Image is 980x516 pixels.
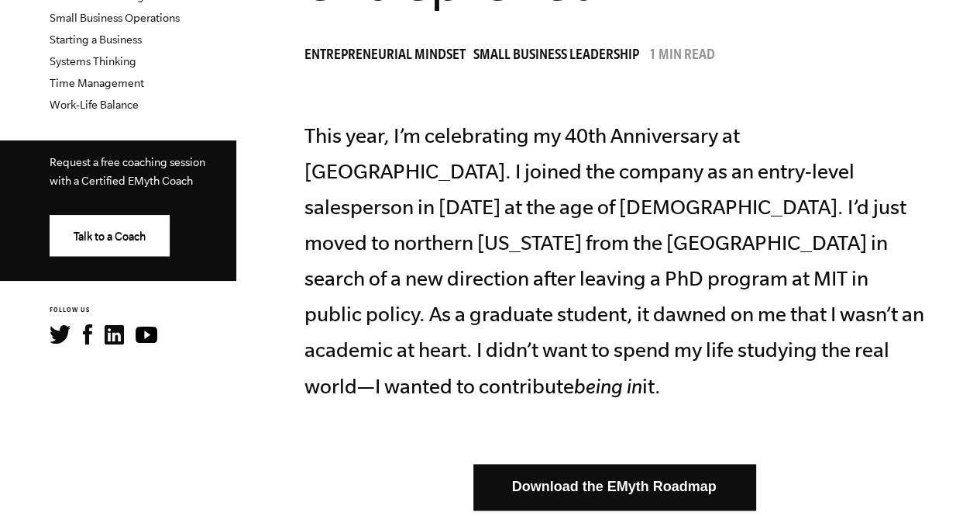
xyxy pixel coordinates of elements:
[136,327,157,343] img: YouTube
[903,442,980,516] iframe: Chat Widget
[304,49,466,64] span: Entrepreneurial Mindset
[50,99,139,111] a: Work-Life Balance
[50,77,144,89] a: Time Management
[50,12,180,24] a: Small Business Operations
[50,215,170,256] a: Talk to a Coach
[574,375,642,397] i: being in
[50,325,70,344] img: Twitter
[74,230,146,243] span: Talk to a Coach
[105,325,124,345] img: LinkedIn
[649,49,715,64] p: 1 min read
[50,306,236,316] h6: FOLLOW US
[304,49,473,64] a: Entrepreneurial Mindset
[50,55,136,68] a: Systems Thinking
[83,324,92,345] img: Facebook
[50,33,142,46] a: Starting a Business
[50,153,211,190] p: Request a free coaching session with a Certified EMyth Coach
[473,49,647,64] a: Small Business Leadership
[473,49,639,64] span: Small Business Leadership
[304,118,924,404] p: This year, I’m celebrating my 40th Anniversary at [GEOGRAPHIC_DATA]. I joined the company as an e...
[473,464,755,510] a: Download the EMyth Roadmap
